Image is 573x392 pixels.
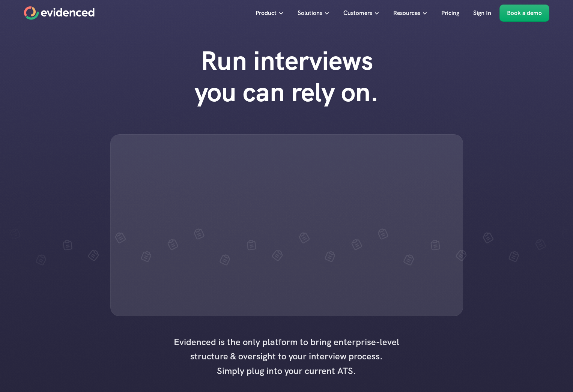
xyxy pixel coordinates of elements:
h4: Evidenced is the only platform to bring enterprise-level structure & oversight to your interview ... [170,335,403,378]
a: Pricing [436,5,465,22]
a: Home [24,6,95,20]
a: Sign In [468,5,497,22]
p: Resources [393,8,420,18]
p: Sign In [473,8,491,18]
p: Book a demo [507,8,542,18]
a: Book a demo [499,5,549,22]
h1: Run interviews you can rely on. [180,45,394,108]
p: Product [256,8,277,18]
p: Customers [343,8,372,18]
p: Pricing [441,8,459,18]
p: Solutions [298,8,322,18]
